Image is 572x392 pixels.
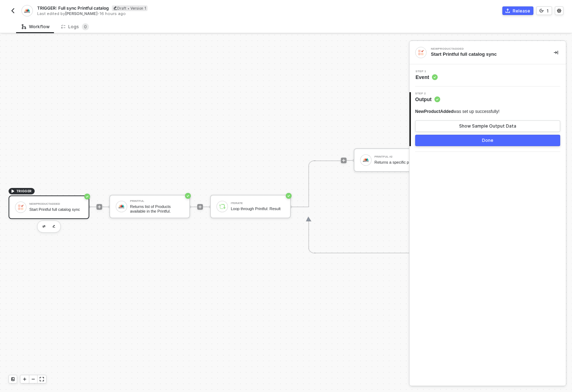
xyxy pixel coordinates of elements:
img: edit-cred [53,225,55,228]
button: Release [502,6,533,15]
span: icon-collapse-right [554,50,558,55]
span: icon-success-page [286,193,292,199]
button: Show Sample Output Data [415,120,560,132]
button: Done [415,135,560,146]
div: Last edited by - 16 hours ago [37,11,285,16]
span: icon-expand [40,377,44,381]
div: Printful [130,200,184,203]
img: integration-icon [418,49,424,56]
div: Done [482,138,493,143]
span: Step 1 [416,70,438,73]
span: NewProductAdded [415,109,453,114]
img: edit-cred [43,225,45,228]
span: icon-versioning [539,9,544,13]
sup: 0 [82,23,89,30]
div: Start Printful full catalog sync [29,207,83,212]
div: Returns a specific product [374,160,428,165]
div: Step 2Output NewProductAddedwas set up successfully!Show Sample Output DataDone [409,92,566,146]
div: Workflow [22,24,50,30]
span: Output [415,96,440,103]
span: Step 2 [415,92,440,95]
div: Returns list of Products available in the Printful. [130,204,184,213]
span: TRIGGER: Full sync Printful catalog [37,5,109,11]
div: Start Printful full catalog sync [431,51,542,58]
div: Draft • Version 1 [112,5,148,11]
img: back [10,8,16,14]
button: edit-cred [40,222,48,231]
div: Iterate [231,202,284,205]
div: Loop through Printful: Result [231,207,284,211]
span: icon-commerce [506,9,510,13]
button: 1 [536,6,552,15]
img: integration-icon [24,8,30,14]
img: icon [363,157,369,163]
div: NewProductAdded [29,203,83,205]
span: Event [416,74,438,81]
span: [PERSON_NAME] [65,11,98,16]
img: icon [219,203,225,210]
span: icon-success-page [84,194,90,199]
span: icon-play [23,377,27,381]
span: icon-play [342,158,346,163]
span: icon-minus [31,377,35,381]
div: Step 1Event [409,70,566,81]
button: edit-cred [50,222,58,231]
span: icon-play [11,189,15,193]
img: icon [18,204,24,210]
span: icon-play [198,205,202,209]
div: was set up successfully! [415,109,499,115]
div: Release [513,8,530,14]
div: Printful #2 [374,155,428,158]
span: icon-play [97,205,101,209]
span: icon-settings [557,9,561,13]
div: 1 [547,8,549,14]
img: icon [118,203,125,210]
span: icon-success-page [185,193,191,199]
button: back [9,6,17,15]
div: Show Sample Output Data [459,123,516,129]
span: icon-edit [113,6,117,10]
span: TRIGGER [16,188,32,194]
div: Logs [61,23,89,30]
div: NewProductAdded [431,48,538,50]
